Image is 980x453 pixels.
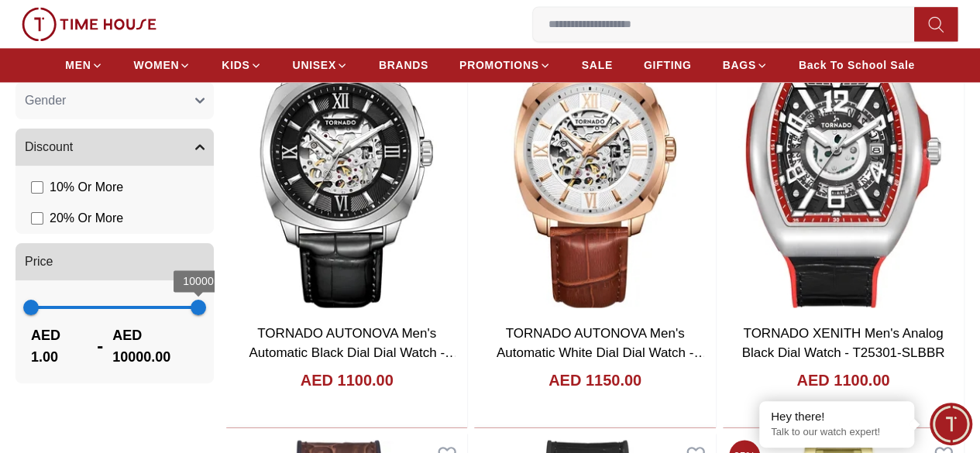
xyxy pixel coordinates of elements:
a: TORNADO AUTONOVA Men's Automatic White Dial Dial Watch - T7316-RLDW [497,325,707,379]
span: BAGS [722,57,755,73]
span: Price [25,252,53,271]
span: SALE [582,57,613,73]
h4: AED 1100.00 [301,369,394,390]
span: PROMOTIONS [459,57,539,73]
div: Chat Widget [930,403,972,445]
a: WOMEN [134,51,191,79]
a: UNISEX [293,51,348,79]
span: GIFTING [644,57,692,73]
a: PROMOTIONS [459,51,551,79]
a: Back To School Sale [799,51,915,79]
a: BRANDS [379,51,428,79]
a: KIDS [222,51,261,79]
a: TORNADO AUTONOVA Men's Automatic Black Dial Dial Watch - T7316-SLBB [249,325,458,379]
button: Discount [15,129,214,166]
button: Gender [15,82,214,119]
input: 10% Or More [31,181,43,194]
span: 20 % Or More [50,209,123,228]
input: 20% Or More [31,212,43,225]
h4: AED 1150.00 [548,369,641,390]
span: KIDS [222,57,249,73]
a: SALE [582,51,613,79]
span: BRANDS [379,57,428,73]
div: Hey there! [771,409,903,424]
img: ... [22,7,156,41]
a: TORNADO XENITH Men's Analog Black Dial Watch - T25301-SLBBR [741,325,944,360]
span: UNISEX [293,57,336,73]
span: 10 % Or More [50,178,123,197]
h4: AED 1100.00 [796,369,889,390]
span: MEN [65,57,91,73]
img: TORNADO AUTONOVA Men's Automatic Black Dial Dial Watch - T7316-SLBB [226,7,467,314]
button: Price [15,243,214,280]
a: MEN [65,51,102,79]
p: Talk to our watch expert! [771,426,903,439]
span: Back To School Sale [799,57,915,73]
img: TORNADO XENITH Men's Analog Black Dial Watch - T25301-SLBBR [723,7,964,314]
span: WOMEN [134,57,180,73]
img: TORNADO AUTONOVA Men's Automatic White Dial Dial Watch - T7316-RLDW [474,7,715,314]
a: BAGS [722,51,767,79]
span: AED 1.00 [31,324,88,368]
span: Discount [25,138,73,156]
a: GIFTING [644,51,692,79]
span: 10000 [183,275,214,287]
span: AED 10000.00 [112,324,198,368]
span: Gender [25,91,66,110]
span: - [88,334,112,359]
